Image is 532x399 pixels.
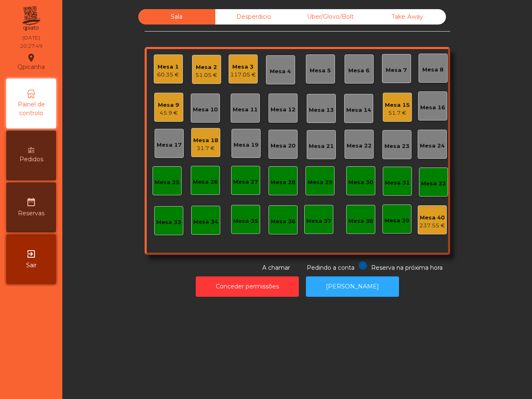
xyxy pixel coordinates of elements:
[26,261,37,270] span: Sair
[307,264,355,271] span: Pedindo a conta
[348,217,373,225] div: Mesa 38
[420,142,445,150] div: Mesa 24
[233,178,258,186] div: Mesa 27
[420,103,445,112] div: Mesa 16
[8,100,54,118] span: Painel de controlo
[193,218,218,226] div: Mesa 34
[233,217,258,225] div: Mesa 35
[386,66,407,74] div: Mesa 7
[158,109,179,117] div: 45.9 €
[157,141,182,149] div: Mesa 17
[17,52,45,72] div: Qpicanha
[348,66,369,75] div: Mesa 6
[369,9,446,25] div: Take Away
[20,42,42,50] div: 20:27:49
[271,217,296,226] div: Mesa 36
[193,106,218,114] div: Mesa 10
[385,109,410,117] div: 51.7 €
[421,180,446,188] div: Mesa 32
[195,71,217,79] div: 51.05 €
[419,214,445,222] div: Mesa 40
[26,249,36,259] i: exit_to_app
[262,264,290,271] span: A chamar
[138,9,215,25] div: Sala
[309,106,334,114] div: Mesa 13
[271,178,296,187] div: Mesa 28
[270,67,291,76] div: Mesa 4
[20,155,43,164] span: Pedidos
[306,217,331,225] div: Mesa 37
[157,71,179,79] div: 60.35 €
[271,106,296,114] div: Mesa 12
[193,144,218,153] div: 31.7 €
[234,141,259,149] div: Mesa 19
[193,178,218,186] div: Mesa 26
[21,4,41,33] img: qpiato
[292,9,369,25] div: Uber/Glovo/Bolt
[309,142,334,150] div: Mesa 21
[233,106,258,114] div: Mesa 11
[157,63,179,71] div: Mesa 1
[385,101,410,109] div: Mesa 15
[230,71,256,79] div: 117.05 €
[156,218,181,227] div: Mesa 33
[346,106,371,114] div: Mesa 14
[195,63,217,71] div: Mesa 2
[230,63,256,71] div: Mesa 3
[306,276,399,297] button: [PERSON_NAME]
[193,136,218,145] div: Mesa 18
[271,142,296,150] div: Mesa 20
[371,264,443,271] span: Reserva na próxima hora
[26,53,36,63] i: location_on
[18,209,44,218] span: Reservas
[419,222,445,230] div: 237.55 €
[422,66,443,74] div: Mesa 8
[384,142,409,150] div: Mesa 23
[158,101,179,109] div: Mesa 9
[196,276,299,297] button: Conceder permissões
[155,178,180,187] div: Mesa 25
[308,178,332,187] div: Mesa 29
[26,197,36,207] i: date_range
[215,9,292,25] div: Desperdicio
[22,34,40,42] div: [DATE]
[384,217,409,225] div: Mesa 39
[385,179,410,187] div: Mesa 31
[347,142,372,150] div: Mesa 22
[348,178,373,187] div: Mesa 30
[310,66,331,75] div: Mesa 5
